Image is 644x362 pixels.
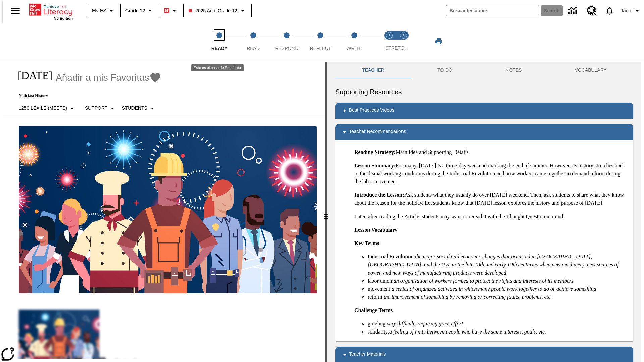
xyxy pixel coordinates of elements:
span: EN-ES [92,7,106,14]
div: Pulsa la tecla de intro o la barra espaciadora y luego presiona las flechas de derecha e izquierd... [325,62,327,362]
span: Ready [211,46,228,51]
div: reading [3,62,325,359]
a: Centro de información [564,2,583,20]
button: Read step 2 of 5 [233,23,272,60]
button: Write step 5 of 5 [335,23,374,60]
span: Tauto [621,7,632,14]
button: Class: 2025 Auto Grade 12, Selecciona una clase [186,5,249,17]
p: Noticias: History [11,93,161,98]
a: Centro de recursos, Se abrirá en una pestaña nueva. [583,2,601,20]
p: Support [85,105,107,112]
button: Seleccionar estudiante [119,102,159,114]
p: 1250 Lexile (Meets) [19,105,67,112]
button: Reflect step 4 of 5 [301,23,340,60]
em: a feeling of unity between people who have the same interests, goals, etc. [389,329,546,335]
em: the major social and economic changes that occurred in [GEOGRAPHIC_DATA], [GEOGRAPHIC_DATA], and ... [368,254,619,276]
img: A banner with a blue background shows an illustrated row of diverse men and women dressed in clot... [19,126,317,294]
strong: Challenge Terms [354,307,393,313]
button: Language: EN-ES, Selecciona un idioma [89,5,118,17]
div: Instructional Panel Tabs [335,62,633,78]
button: Boost El color de la clase es rojo. Cambiar el color de la clase. [161,5,181,17]
input: search field [446,5,539,16]
strong: Lesson Summary: [354,163,396,168]
button: Ready step 1 of 5 [200,23,239,60]
li: Industrial Revolution: [368,253,628,277]
li: movement: [368,285,628,293]
strong: Lesson Vocabulary [354,227,397,233]
li: labor union: [368,277,628,285]
button: Perfil/Configuración [618,5,644,17]
button: Respond step 3 of 5 [267,23,306,60]
p: Best Practices Videos [349,107,394,115]
span: 2025 Auto Grade 12 [189,7,237,14]
button: Añadir a mis Favoritas - Día del Trabajo [56,72,161,83]
button: Grado: Grade 12, Elige un grado [123,5,157,17]
button: VOCABULARY [548,62,633,78]
h6: Supporting Resources [335,86,633,97]
span: Grade 12 [125,7,145,14]
div: Teacher Recommendations [335,124,633,140]
strong: Introduce the Lesson: [354,192,404,198]
p: Later, after reading the Article, students may want to reread it with the Thought Question in mind. [354,213,628,221]
span: B [165,6,168,15]
li: grueling: [368,320,628,328]
button: Tipo de apoyo, Support [82,102,119,114]
button: Stretch Read step 1 of 2 [380,23,399,60]
span: STRETCH [385,45,408,51]
strong: Reading Strategy: [354,149,396,155]
div: Este es el paso de Prepárate [191,64,244,71]
span: NJ Edition [54,16,73,20]
button: Seleccione Lexile, 1250 Lexile (Meets) [16,102,79,114]
button: Imprimir [428,35,449,47]
span: Write [346,46,362,51]
span: Read [247,46,260,51]
li: solidarity: [368,328,628,336]
p: Teacher Recommendations [349,128,406,136]
a: Notificaciones [601,2,618,19]
text: 1 [388,34,390,37]
strong: Key Terms [354,240,379,246]
div: Best Practices Videos [335,103,633,119]
em: very difficult: requiring great effort [387,321,463,326]
div: Portada [29,2,73,20]
p: For many, [DATE] is a three-day weekend marking the end of summer. However, its history stretches... [354,162,628,186]
text: 2 [402,34,404,37]
p: Teacher Materials [349,351,386,359]
button: Stretch Respond step 2 of 2 [394,23,413,60]
p: Ask students what they usually do over [DATE] weekend. Then, ask students to share what they know... [354,191,628,207]
em: a series of organized activities in which many people work together to do or achieve something [392,286,596,292]
p: Students [122,105,147,112]
li: reform: [368,293,628,301]
button: NOTES [479,62,548,78]
em: the improvement of something by removing or correcting faults, problems, etc. [384,294,552,300]
h1: [DATE] [11,69,52,82]
button: Teacher [335,62,411,78]
em: an organization of workers formed to protect the rights and interests of its members [394,278,574,284]
div: activity [327,62,641,362]
button: Abrir el menú lateral [5,1,25,21]
span: Reflect [310,46,331,51]
span: Añadir a mis Favoritas [56,72,149,83]
button: TO-DO [411,62,479,78]
span: Respond [275,46,298,51]
p: Main Idea and Supporting Details [354,148,628,156]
